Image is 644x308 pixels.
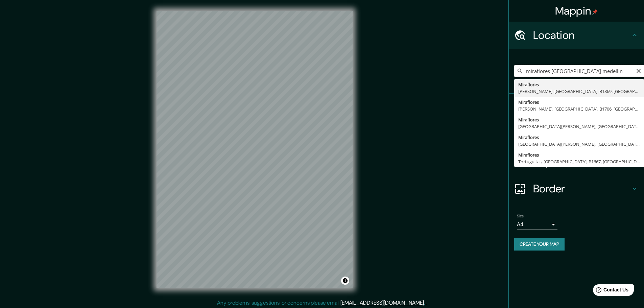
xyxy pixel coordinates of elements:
div: [PERSON_NAME], [GEOGRAPHIC_DATA], B1869, [GEOGRAPHIC_DATA] [518,88,640,95]
div: Pins [509,94,644,121]
a: [EMAIL_ADDRESS][DOMAIN_NAME] [340,299,424,306]
div: Miraflores [518,81,640,88]
div: Layout [509,148,644,175]
input: Pick your city or area [514,65,644,77]
h4: Border [533,182,630,195]
div: [PERSON_NAME], [GEOGRAPHIC_DATA], B1706, [GEOGRAPHIC_DATA] [518,105,640,112]
div: Miraflores [518,151,640,158]
div: Miraflores [518,134,640,141]
h4: Location [533,28,630,42]
iframe: Help widget launcher [584,282,637,301]
canvas: Map [157,11,353,288]
div: [GEOGRAPHIC_DATA][PERSON_NAME], [GEOGRAPHIC_DATA], 1615, [GEOGRAPHIC_DATA] [518,141,640,147]
div: Miraflores [518,99,640,105]
div: . [425,299,426,307]
div: Tortuguitas, [GEOGRAPHIC_DATA], B1667, [GEOGRAPHIC_DATA] [518,158,640,165]
label: Size [517,213,524,219]
div: Border [509,175,644,202]
div: Location [509,22,644,49]
h4: Mappin [555,4,598,18]
button: Clear [636,67,641,74]
div: Style [509,121,644,148]
button: Create your map [514,238,565,251]
div: Miraflores [518,116,640,123]
img: pin-icon.png [592,9,598,15]
div: A4 [517,219,557,230]
div: . [426,299,427,307]
p: Any problems, suggestions, or concerns please email . [217,299,425,307]
div: [GEOGRAPHIC_DATA][PERSON_NAME], [GEOGRAPHIC_DATA], B1763, [GEOGRAPHIC_DATA] [518,123,640,130]
button: Toggle attribution [341,277,349,285]
h4: Layout [533,155,630,168]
